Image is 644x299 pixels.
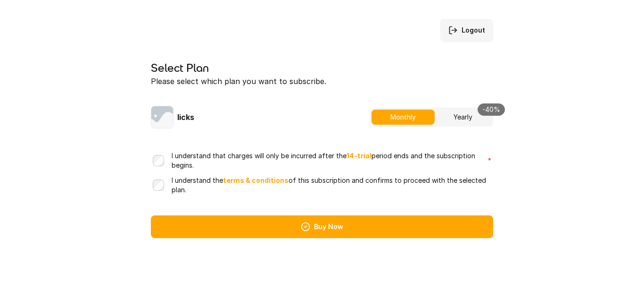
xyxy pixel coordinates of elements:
img: licks logo [151,106,173,128]
p: Please select which plan you want to subscribe. [151,76,493,87]
button: Logout [440,19,493,42]
input: I understand that charges will only be incurred after the14-trialperiod ends and the subscription... [153,155,164,166]
div: licks [151,106,194,128]
button: Yearly-40% [435,110,491,125]
input: I understand theterms & conditionsof this subscription and confirms to proceed with the selected ... [153,179,164,191]
a: terms & conditions [223,176,289,184]
h1: Select Plan [151,60,493,76]
b: 14-trial [347,152,372,160]
span: I understand that charges will only be incurred after the period ends and the subscription begins. [172,151,479,170]
span: I understand the of this subscription and confirms to proceed with the selected plan. [172,176,491,195]
span: -40% [478,103,505,116]
button: Buy Now [151,215,493,238]
button: Monthly [372,110,435,125]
